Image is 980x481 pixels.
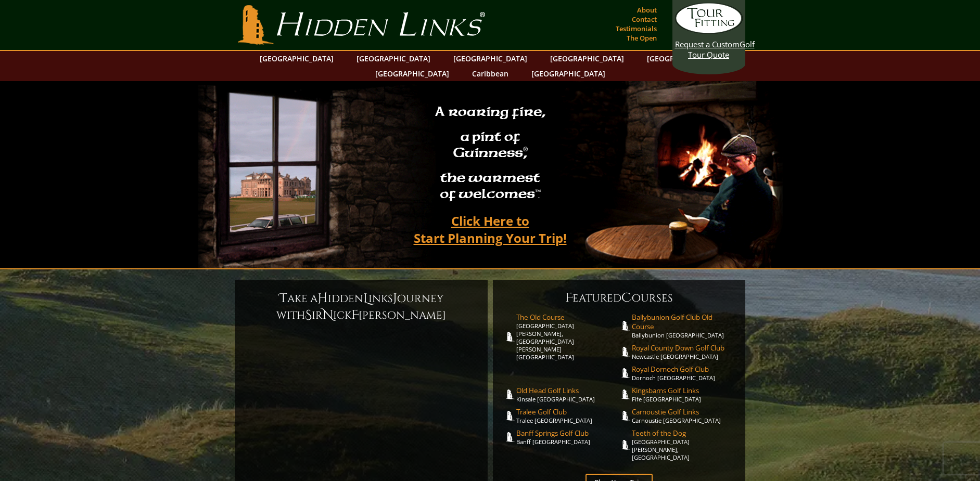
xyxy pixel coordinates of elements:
span: Carnoustie Golf Links [632,407,735,417]
a: [GEOGRAPHIC_DATA] [351,51,436,66]
span: Tralee Golf Club [516,407,619,417]
a: [GEOGRAPHIC_DATA] [526,66,610,81]
a: Contact [629,12,659,27]
span: N [323,307,333,323]
a: Carnoustie Golf LinksCarnoustie [GEOGRAPHIC_DATA] [632,407,735,424]
a: [GEOGRAPHIC_DATA] [545,51,629,66]
a: Caribbean [467,66,514,81]
a: Request a CustomGolf Tour Quote [675,3,743,60]
span: L [363,290,368,307]
a: [GEOGRAPHIC_DATA] [370,66,454,81]
h2: A roaring fire, a pint of Guinness , the warmest of welcomes™. [428,99,552,209]
span: Banff Springs Golf Club [516,428,619,438]
span: Ballybunion Golf Club Old Course [632,313,735,331]
span: Teeth of the Dog [632,428,735,438]
a: Royal County Down Golf ClubNewcastle [GEOGRAPHIC_DATA] [632,343,735,360]
a: Banff Springs Golf ClubBanff [GEOGRAPHIC_DATA] [516,428,619,446]
a: Kingsbarns Golf LinksFife [GEOGRAPHIC_DATA] [632,386,735,403]
a: The Old Course[GEOGRAPHIC_DATA][PERSON_NAME], [GEOGRAPHIC_DATA][PERSON_NAME] [GEOGRAPHIC_DATA] [516,313,619,361]
span: F [351,307,359,323]
span: S [305,307,312,323]
span: Royal Dornoch Golf Club [632,365,735,374]
span: H [317,290,328,307]
a: [GEOGRAPHIC_DATA] [448,51,532,66]
a: [GEOGRAPHIC_DATA] [642,51,726,66]
a: About [634,3,659,17]
a: Teeth of the Dog[GEOGRAPHIC_DATA][PERSON_NAME], [GEOGRAPHIC_DATA] [632,428,735,461]
span: J [393,290,397,307]
span: Old Head Golf Links [516,386,619,395]
a: The Open [624,31,659,45]
span: Royal County Down Golf Club [632,343,735,353]
a: Tralee Golf ClubTralee [GEOGRAPHIC_DATA] [516,407,619,424]
span: The Old Course [516,313,619,322]
a: Testimonials [613,21,659,36]
a: Royal Dornoch Golf ClubDornoch [GEOGRAPHIC_DATA] [632,365,735,382]
a: Click Here toStart Planning Your Trip! [403,209,577,250]
a: Ballybunion Golf Club Old CourseBallybunion [GEOGRAPHIC_DATA] [632,313,735,339]
span: F [565,290,572,306]
span: Kingsbarns Golf Links [632,386,735,395]
h6: eatured ourses [503,290,735,306]
span: T [279,290,287,307]
span: C [621,290,632,306]
a: Old Head Golf LinksKinsale [GEOGRAPHIC_DATA] [516,386,619,403]
h6: ake a idden inks ourney with ir ick [PERSON_NAME] [246,290,477,323]
span: Request a Custom [675,39,740,49]
a: [GEOGRAPHIC_DATA] [254,51,339,66]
